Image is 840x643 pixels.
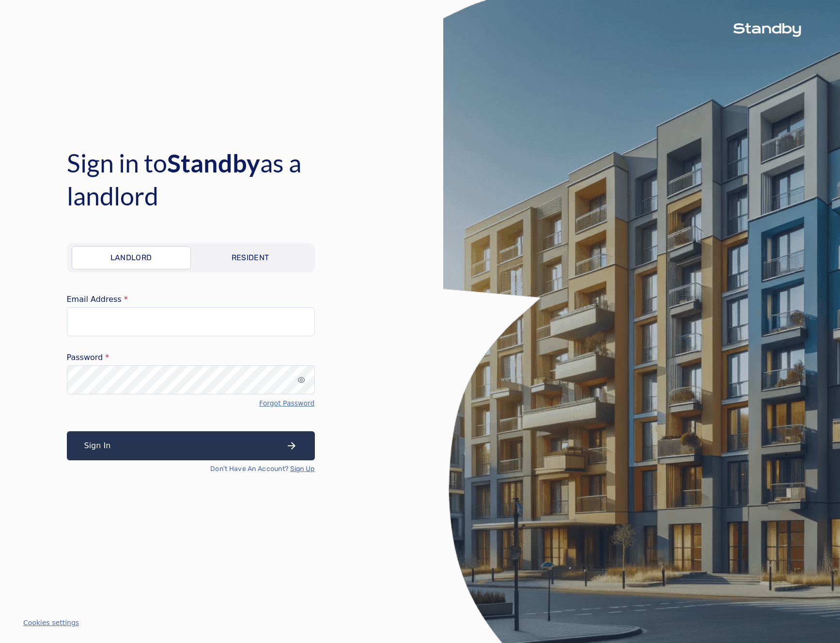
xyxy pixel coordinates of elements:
button: Cookies settings [23,618,79,627]
p: Landlord [110,252,152,264]
p: Resident [232,252,269,264]
span: Standby [167,148,260,178]
input: password [67,365,315,394]
div: input icon [297,376,305,384]
p: Don't Have An Account? [210,464,314,474]
button: Sign In [67,431,315,460]
a: Forgot Password [259,398,314,408]
a: Landlord [72,246,191,269]
a: Resident [191,246,310,269]
label: Password [67,354,315,361]
h4: Sign in to as a landlord [67,146,377,212]
a: Sign Up [290,464,315,474]
label: Email Address [67,296,315,303]
input: email [67,307,315,336]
